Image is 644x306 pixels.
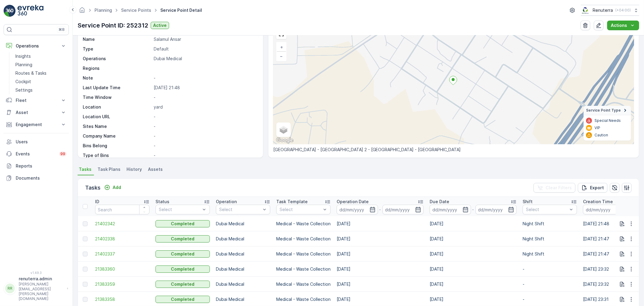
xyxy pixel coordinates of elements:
[213,277,273,292] td: Dubai Medical
[154,123,257,129] p: -
[83,143,151,149] p: Bins Belong
[154,56,257,62] p: Dubai Medical
[83,56,151,62] p: Operations
[154,152,257,158] p: -
[95,266,149,272] a: 21383360
[546,185,572,191] p: Clear Filters
[213,231,273,246] td: Dubai Medical
[15,53,31,59] p: Insights
[213,216,273,231] td: Dubai Medical
[95,221,149,227] span: 21402342
[102,184,123,191] button: Add
[520,216,580,231] td: Night Shift
[427,277,520,292] td: [DATE]
[581,7,590,14] img: Screenshot_2024-07-26_at_13.33.01.png
[18,5,43,17] img: logo_light-DOdMpM7g.png
[127,166,142,172] span: History
[60,151,65,156] p: 99
[154,85,257,91] p: [DATE] 21:48
[15,62,32,68] p: Planning
[151,22,169,29] button: Active
[273,277,334,292] td: Medical - Waste Collection
[148,166,163,172] span: Assets
[83,46,151,52] p: Type
[4,5,16,17] img: logo
[16,139,66,145] p: Users
[154,46,257,52] p: Default
[171,266,194,272] p: Completed
[594,133,608,138] p: Caution
[159,7,203,13] span: Service Point Detail
[13,52,69,60] a: Insights
[4,160,69,172] a: Reports
[4,94,69,106] button: Fleet
[526,207,568,213] p: Select
[83,297,88,302] div: Toggle Row Selected
[155,250,210,258] button: Completed
[154,104,257,110] p: yard
[476,205,517,214] input: dd/mm/yyyy
[219,207,261,213] p: Select
[79,166,91,172] span: Tasks
[171,221,194,227] p: Completed
[155,265,210,273] button: Completed
[13,77,69,86] a: Cockpit
[15,70,46,76] p: Routes & Tasks
[154,75,257,81] p: -
[586,108,621,113] span: Service Point Type
[334,246,427,262] td: [DATE]
[16,163,66,169] p: Reports
[4,172,69,184] a: Documents
[98,166,120,172] span: Task Plans
[16,122,57,128] p: Engagement
[520,246,580,262] td: Night Shift
[4,106,69,119] button: Asset
[216,199,237,205] p: Operation
[334,277,427,292] td: [DATE]
[83,75,151,81] p: Note
[155,281,210,288] button: Completed
[581,5,639,16] button: Renuterra(+04:00)
[95,236,149,242] a: 21402338
[430,199,449,205] p: Due Date
[95,251,149,257] a: 21402337
[154,36,257,42] p: Salamul Ansar
[95,205,149,214] input: Search
[16,151,56,157] p: Events
[280,44,283,50] span: +
[95,8,112,13] a: Planning
[171,251,194,257] p: Completed
[337,205,378,214] input: dd/mm/yyyy
[520,262,580,277] td: -
[275,136,295,144] img: Google
[83,114,151,120] p: Location URL
[520,231,580,246] td: Night Shift
[13,60,69,69] a: Planning
[594,125,600,130] p: VIP
[472,206,474,213] p: -
[19,282,64,301] p: [PERSON_NAME][EMAIL_ADDRESS][PERSON_NAME][DOMAIN_NAME]
[154,94,257,100] p: -
[533,183,575,193] button: Clear Filters
[337,199,369,205] p: Operation Date
[15,79,31,85] p: Cockpit
[607,21,639,30] button: Actions
[171,281,194,287] p: Completed
[95,296,149,302] a: 21383358
[95,281,149,287] a: 21383359
[83,85,151,91] p: Last Update Time
[13,86,69,94] a: Settings
[593,7,613,13] p: Renuterra
[427,216,520,231] td: [DATE]
[85,184,101,192] p: Tasks
[4,148,69,160] a: Events99
[155,235,210,243] button: Completed
[16,175,66,181] p: Documents
[273,246,334,262] td: Medical - Waste Collection
[154,133,257,139] p: -
[155,296,210,303] button: Completed
[584,106,631,115] summary: Service Point Type
[159,207,200,213] p: Select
